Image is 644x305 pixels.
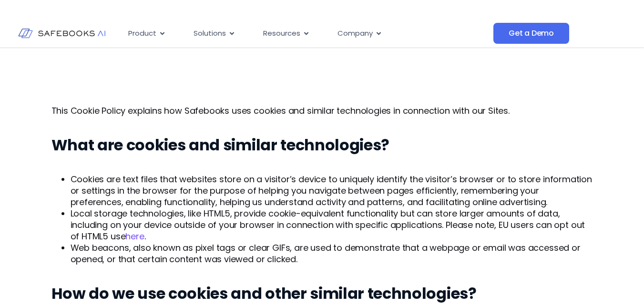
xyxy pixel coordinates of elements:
[51,136,593,155] h3: What are cookies and similar technologies?
[509,29,554,38] span: Get a Demo
[263,28,300,39] span: Resources
[51,284,593,303] h3: How do we use cookies and other similar technologies?
[125,230,144,242] a: here
[71,208,593,242] li: Local storage technologies, like HTML5, provide cookie-equivalent functionality but can store lar...
[337,28,373,39] span: Company
[194,28,226,39] span: Solutions
[128,28,156,39] span: Product
[121,24,493,43] div: Menu Toggle
[121,24,493,43] nav: Menu
[71,242,593,265] li: Web beacons, also known as pixel tags or clear GIFs, are used to demonstrate that a webpage or em...
[51,105,593,117] p: This Cookie Policy explains how Safebooks uses cookies and similar technologies in connection wit...
[71,174,593,208] li: Cookies are text files that websites store on a visitor’s device to uniquely identify the visitor...
[493,23,569,44] a: Get a Demo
